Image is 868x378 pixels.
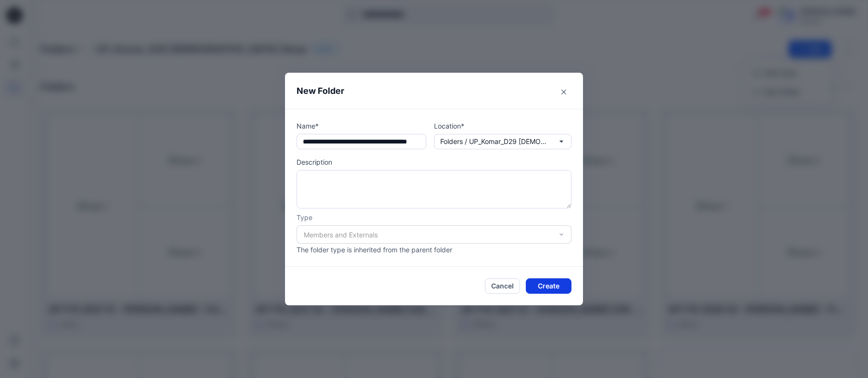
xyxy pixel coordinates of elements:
button: Close [556,84,571,100]
p: Name* [297,121,426,131]
button: Cancel [485,278,520,294]
header: New Folder [285,73,583,109]
p: Location* [434,121,571,131]
button: Create [526,278,571,294]
button: Folders / UP_Komar_D29 [DEMOGRAPHIC_DATA] Sleep [434,134,571,149]
p: Description [297,157,571,167]
p: The folder type is inherited from the parent folder [297,245,571,255]
p: Type [297,212,571,222]
p: Folders / UP_Komar_D29 [DEMOGRAPHIC_DATA] Sleep [440,136,551,147]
